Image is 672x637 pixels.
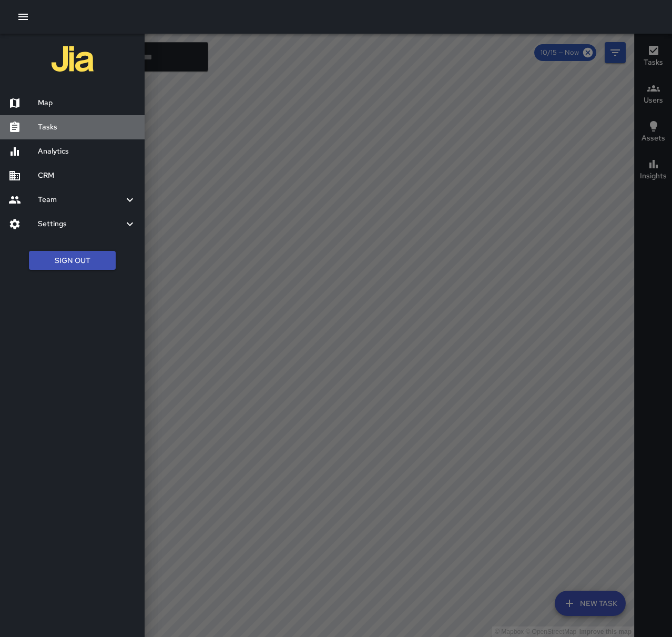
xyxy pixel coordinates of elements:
[52,38,94,80] img: jia-logo
[38,97,136,109] h6: Map
[38,194,124,206] h6: Team
[29,251,116,270] button: Sign Out
[38,122,136,133] h6: Tasks
[38,218,124,230] h6: Settings
[38,146,136,157] h6: Analytics
[38,170,136,181] h6: CRM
